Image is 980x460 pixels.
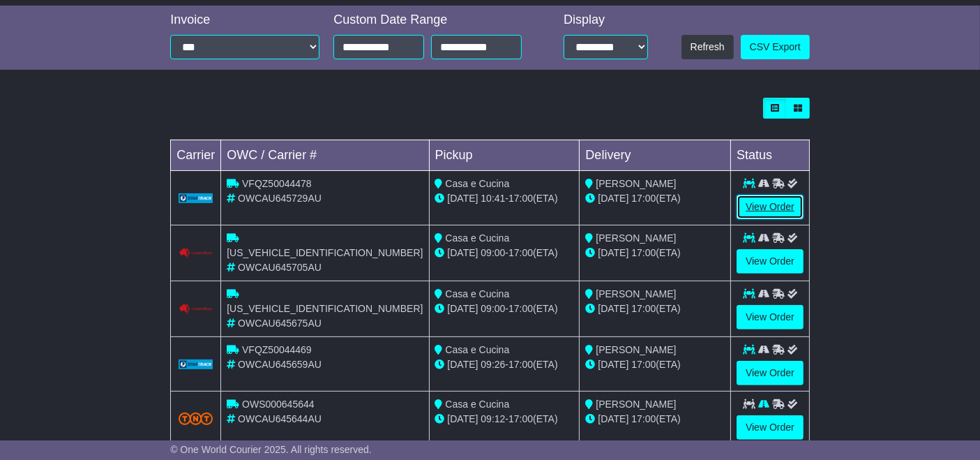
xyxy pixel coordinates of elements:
span: © One World Courier 2025. All rights reserved. [170,444,372,455]
span: [PERSON_NAME] [596,399,676,410]
span: [US_VEHICLE_IDENTIFICATION_NUMBER] [227,303,423,314]
span: Casa e Cucina [445,178,509,189]
span: [DATE] [598,303,628,314]
span: OWCAU645644AU [238,413,322,424]
span: [DATE] [447,303,478,314]
div: Invoice [170,13,319,28]
span: 09:00 [481,247,505,258]
div: (ETA) [585,412,725,426]
a: View Order [737,195,804,219]
span: 17:00 [508,413,533,424]
span: [PERSON_NAME] [596,344,676,355]
span: 17:00 [508,193,533,204]
a: View Order [737,361,804,385]
span: OWS000645644 [242,399,315,410]
a: View Order [737,305,804,329]
span: 17:00 [508,247,533,258]
img: TNT_Domestic.png [179,413,213,425]
img: Couriers_Please.png [179,304,213,315]
img: GetCarrierServiceLogo [179,193,213,202]
span: [DATE] [447,193,478,204]
span: 09:12 [481,413,505,424]
span: [PERSON_NAME] [596,288,676,299]
span: [DATE] [598,413,628,424]
span: [DATE] [447,247,478,258]
span: 17:00 [631,193,656,204]
span: OWCAU645675AU [238,318,322,329]
td: Pickup [429,140,580,170]
span: Casa e Cucina [445,288,509,299]
a: View Order [737,415,804,440]
span: 17:00 [631,303,656,314]
span: OWCAU645729AU [238,193,322,204]
div: - (ETA) [435,302,574,316]
span: [DATE] [447,359,478,370]
div: - (ETA) [435,246,574,260]
div: Custom Date Range [333,13,537,28]
span: Casa e Cucina [445,232,509,244]
div: - (ETA) [435,357,574,372]
span: VFQZ50044469 [242,344,312,355]
div: (ETA) [585,302,725,316]
span: 09:00 [481,303,505,314]
div: Display [564,13,648,28]
span: [PERSON_NAME] [596,232,676,244]
span: 10:41 [481,193,505,204]
div: - (ETA) [435,412,574,426]
td: Delivery [580,140,731,170]
span: [DATE] [598,193,628,204]
button: Refresh [681,35,734,59]
img: GetCarrierServiceLogo [179,359,213,369]
td: Status [731,140,810,170]
span: 17:00 [631,413,656,424]
span: [DATE] [447,413,478,424]
img: Couriers_Please.png [179,248,213,259]
a: View Order [737,249,804,274]
span: [DATE] [598,359,628,370]
span: OWCAU645705AU [238,262,322,273]
span: OWCAU645659AU [238,359,322,370]
div: (ETA) [585,357,725,372]
span: Casa e Cucina [445,344,509,355]
span: [PERSON_NAME] [596,178,676,189]
span: 17:00 [631,247,656,258]
span: [DATE] [598,247,628,258]
td: OWC / Carrier # [221,140,429,170]
span: 09:26 [481,359,505,370]
span: [US_VEHICLE_IDENTIFICATION_NUMBER] [227,247,423,258]
span: 17:00 [631,359,656,370]
div: - (ETA) [435,191,574,206]
div: (ETA) [585,191,725,206]
span: 17:00 [508,359,533,370]
span: Casa e Cucina [445,399,509,410]
span: 17:00 [508,303,533,314]
div: (ETA) [585,246,725,260]
span: VFQZ50044478 [242,178,312,189]
a: CSV Export [741,35,810,59]
td: Carrier [171,140,221,170]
